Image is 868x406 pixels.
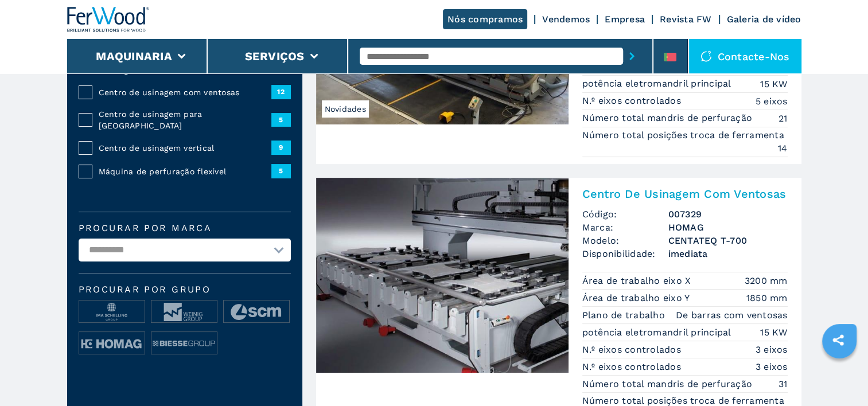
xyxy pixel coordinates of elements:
p: N.º eixos controlados [582,361,684,373]
em: De barras com ventosas [676,309,788,322]
p: Área de trabalho eixo Y [582,292,693,304]
p: Número total mandris de perfuração [582,378,756,391]
img: image [79,332,145,355]
iframe: Chat [819,354,859,397]
p: potência eletromandril principal [582,77,734,90]
h3: HOMAG [668,221,788,234]
span: Centro de usinagem para [GEOGRAPHIC_DATA] [99,108,271,131]
span: Máquina de perfuração flexível [99,166,271,177]
em: 5 eixos [756,95,788,108]
span: imediata [668,247,788,260]
img: image [224,300,289,323]
a: Revista FW [660,14,712,25]
p: Área de trabalho eixo X [582,275,694,287]
em: 3200 mm [745,274,788,287]
span: 9 [271,140,291,154]
p: N.º eixos controlados [582,95,684,107]
button: Maquinaria [96,49,172,63]
a: Empresa [605,14,645,25]
p: Plano de trabalho [582,309,668,322]
img: Ferwood [67,7,150,32]
span: Código: [582,208,668,221]
span: Marca: [582,221,668,234]
em: 15 KW [760,326,787,339]
h2: Centro De Usinagem Com Ventosas [582,187,788,201]
a: Nós compramos [443,9,527,29]
span: Centro de usinagem vertical [99,142,271,154]
span: 5 [271,113,291,127]
p: N.º eixos controlados [582,343,684,356]
span: Modelo: [582,234,668,247]
p: Número total mandris de perfuração [582,112,756,124]
span: Novidades [322,100,369,118]
a: Vendemos [542,14,590,25]
em: 14 [778,142,788,155]
p: Número total posições troca de ferramenta [582,129,788,142]
span: 12 [271,85,291,99]
h3: 007329 [668,208,788,221]
em: 3 eixos [756,343,788,356]
em: 21 [779,112,788,125]
span: Disponibilidade: [582,247,668,260]
label: Procurar por marca [79,224,291,233]
span: Centro de usinagem com ventosas [99,87,271,98]
em: 15 KW [760,77,787,91]
img: Centro De Usinagem Com Ventosas HOMAG CENTATEQ T-700 [316,178,569,373]
span: 5 [271,164,291,178]
a: Galeria de vídeo [727,14,801,25]
button: Serviços [245,49,305,63]
h3: CENTATEQ T-700 [668,234,788,247]
em: 1850 mm [746,291,788,304]
em: 31 [779,377,788,391]
img: Contacte-nos [700,50,712,62]
img: image [151,332,217,355]
div: Contacte-nos [689,39,801,73]
img: image [151,300,217,323]
span: Procurar por grupo [79,285,291,294]
a: sharethis [824,326,853,354]
p: potência eletromandril principal [582,326,734,339]
em: 3 eixos [756,360,788,373]
button: submit-button [623,43,641,69]
img: image [79,300,145,323]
